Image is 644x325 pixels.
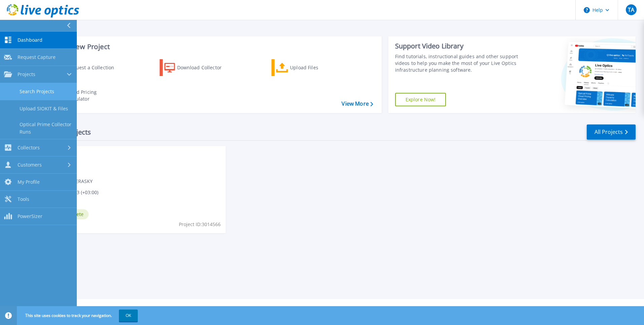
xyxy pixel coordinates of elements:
span: TA [628,7,634,12]
span: Request Capture [18,54,56,60]
span: Project ID: 3014566 [179,221,221,228]
a: All Projects [587,124,636,140]
span: Tools [18,196,29,202]
span: Projects [18,71,35,77]
h3: Start a New Project [48,43,373,50]
span: This site uses cookies to track your navigation. [19,310,138,322]
a: Explore Now! [395,93,446,106]
div: Find tutorials, instructional guides and other support videos to help you make the most of your L... [395,53,521,73]
div: Request a Collection [67,61,121,74]
div: Support Video Library [395,42,521,50]
button: OK [119,310,138,322]
div: Cloud Pricing Calculator [66,89,120,102]
span: PowerSizer [18,213,42,219]
span: My Profile [18,179,40,185]
a: Request a Collection [48,59,123,76]
a: Download Collector [160,59,235,76]
a: Cloud Pricing Calculator [48,87,123,104]
span: Dashboard [18,37,42,43]
a: View More [342,101,373,107]
span: Collectors [18,145,40,151]
div: Upload Files [290,61,344,74]
a: Upload Files [271,59,347,76]
span: Optical Prime [51,150,222,157]
span: Customers [18,162,42,168]
div: Download Collector [177,61,231,74]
